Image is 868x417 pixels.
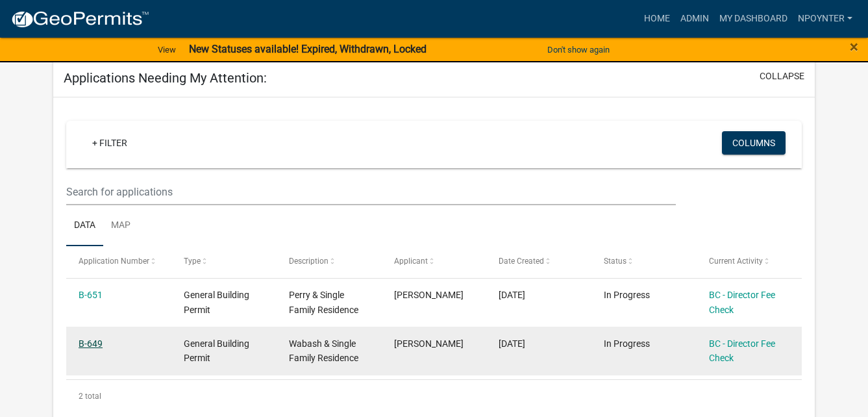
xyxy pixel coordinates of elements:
span: Date Created [499,257,544,266]
span: 08/21/2025 [499,338,525,349]
span: General Building Permit [184,338,249,364]
a: View [153,39,181,60]
span: 08/21/2025 [499,290,525,300]
datatable-header-cell: Application Number [66,246,171,277]
span: × [850,38,858,56]
a: BC - Director Fee Check [709,290,775,315]
datatable-header-cell: Type [171,246,277,277]
span: Type [184,257,201,266]
a: + Filter [82,131,138,155]
span: General Building Permit [184,290,249,315]
span: Applicant [394,257,428,266]
datatable-header-cell: Status [591,246,697,277]
a: Npoynter [793,6,858,31]
a: B-649 [79,338,103,349]
button: Columns [722,131,786,155]
a: My Dashboard [714,6,793,31]
span: In Progress [604,290,650,300]
datatable-header-cell: Applicant [381,246,486,277]
span: Description [289,257,329,266]
a: Data [66,205,103,247]
datatable-header-cell: Description [277,246,382,277]
datatable-header-cell: Date Created [486,246,591,277]
h5: Applications Needing My Attention: [64,70,267,86]
span: Wabash & Single Family Residence [289,338,358,364]
a: Admin [675,6,714,31]
span: Status [604,257,626,266]
a: B-651 [79,290,103,300]
span: Current Activity [709,257,763,266]
span: Shane Weist [394,290,464,300]
button: Close [850,39,858,55]
input: Search for applications [66,179,676,205]
button: collapse [760,69,804,83]
div: 2 total [66,380,802,412]
span: In Progress [604,338,650,349]
a: BC - Director Fee Check [709,338,775,364]
datatable-header-cell: Current Activity [697,246,802,277]
span: Application Number [79,257,149,266]
strong: New Statuses available! Expired, Withdrawn, Locked [189,43,427,55]
button: Don't show again [542,39,615,60]
a: Map [103,205,138,247]
a: Home [639,6,675,31]
span: Shane Weist [394,338,464,349]
span: Perry & Single Family Residence [289,290,358,315]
